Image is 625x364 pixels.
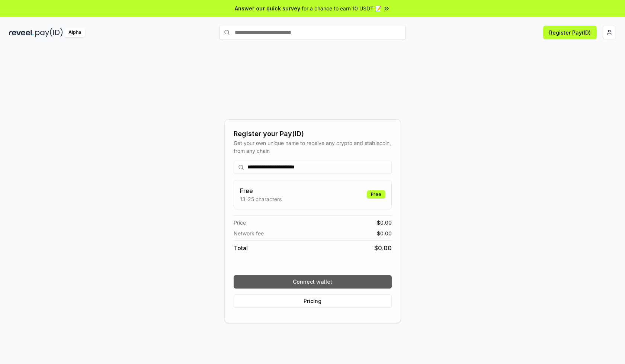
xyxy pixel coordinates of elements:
img: pay_id [35,28,63,37]
span: $ 0.00 [377,229,392,237]
h3: Free [240,186,282,195]
button: Connect wallet [234,275,392,289]
p: 13-25 characters [240,195,282,203]
span: Price [234,219,246,226]
div: Alpha [64,28,85,37]
img: reveel_dark [9,28,34,37]
span: Total [234,244,248,252]
button: Pricing [234,294,392,308]
span: for a chance to earn 10 USDT 📝 [302,4,381,12]
div: Get your own unique name to receive any crypto and stablecoin, from any chain [234,139,392,155]
span: $ 0.00 [374,244,392,252]
span: Answer our quick survey [235,4,300,12]
span: $ 0.00 [377,219,392,226]
button: Register Pay(ID) [543,26,597,39]
span: Network fee [234,229,264,237]
div: Register your Pay(ID) [234,129,392,139]
div: Free [367,190,385,199]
